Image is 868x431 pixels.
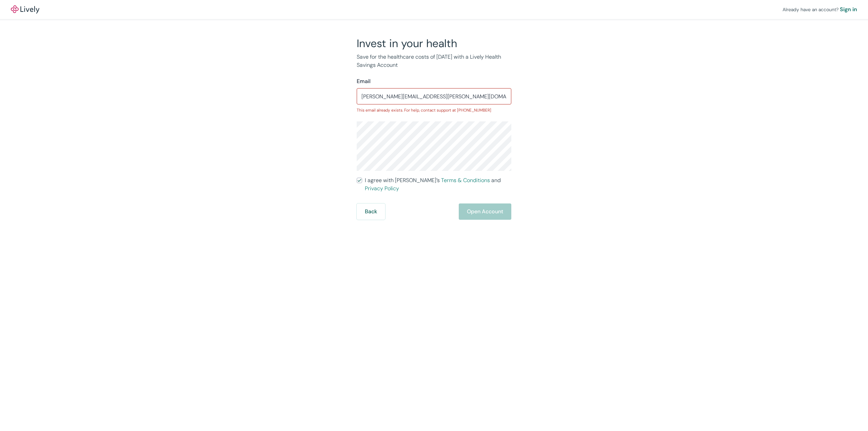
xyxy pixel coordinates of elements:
[357,37,511,50] h2: Invest in your health
[365,176,511,193] span: I agree with [PERSON_NAME]’s and
[357,203,385,220] button: Back
[11,5,39,14] a: LivelyLively
[840,5,857,14] a: Sign in
[357,77,371,85] label: Email
[365,185,399,192] a: Privacy Policy
[357,107,511,113] p: This email already exists. For help, contact support at [PHONE_NUMBER]
[441,177,490,184] a: Terms & Conditions
[11,5,39,14] img: Lively
[357,53,511,69] p: Save for the healthcare costs of [DATE] with a Lively Health Savings Account
[783,5,857,14] div: Already have an account?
